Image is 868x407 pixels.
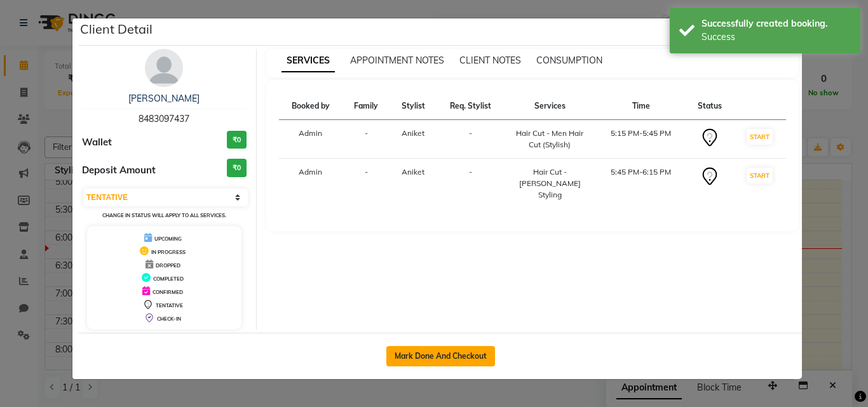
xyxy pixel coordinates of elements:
td: Admin [279,120,343,159]
th: Services [504,93,595,120]
td: 5:45 PM-6:15 PM [595,159,686,209]
div: Successfully created booking. [702,17,851,30]
a: [PERSON_NAME] [128,93,200,104]
th: Family [342,93,390,120]
h5: Client Detail [80,20,153,39]
img: avatar [145,49,183,87]
span: 8483097437 [139,113,189,124]
span: APPOINTMENT NOTES [350,55,444,66]
span: Wallet [82,135,112,150]
h3: ₹0 [227,159,247,177]
span: Deposit Amount [82,163,156,178]
td: Admin [279,159,343,209]
th: Time [595,93,686,120]
span: CHECK-IN [157,316,181,322]
div: Hair Cut - Men Hair Cut (Stylish) [512,128,588,150]
td: - [342,159,390,209]
div: Hair Cut - [PERSON_NAME] Styling [512,166,588,201]
th: Status [686,93,733,120]
button: START [747,168,773,183]
span: TENTATIVE [156,302,183,309]
span: UPCOMING [154,236,182,242]
small: Change in status will apply to all services. [102,212,226,218]
span: CONFIRMED [153,289,183,295]
h3: ₹0 [227,131,247,149]
td: 5:15 PM-5:45 PM [595,120,686,159]
div: Success [702,30,851,44]
span: DROPPED [156,262,180,269]
th: Req. Stylist [437,93,505,120]
span: COMPLETED [153,276,184,282]
th: Stylist [390,93,437,120]
button: Mark Done And Checkout [386,346,495,366]
span: Aniket [402,128,424,138]
td: - [437,159,505,209]
td: - [342,120,390,159]
span: Aniket [402,167,424,177]
span: IN PROGRESS [151,249,186,255]
td: - [437,120,505,159]
span: CLIENT NOTES [459,55,521,66]
span: CONSUMPTION [536,55,602,66]
button: START [747,129,773,145]
th: Booked by [279,93,343,120]
span: SERVICES [281,50,335,72]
